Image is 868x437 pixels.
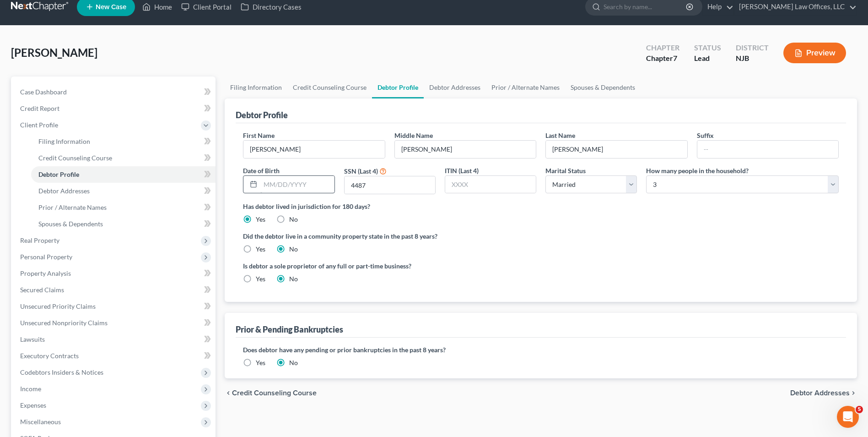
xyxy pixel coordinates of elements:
span: Personal Property [20,253,72,261]
a: Debtor Profile [372,76,424,98]
label: Yes [256,358,265,367]
label: No [289,274,298,284]
button: Debtor Addresses chevron_right [790,389,857,397]
label: Date of Birth [243,166,280,175]
span: Unsecured Priority Claims [20,302,96,310]
div: Chapter [646,43,679,53]
label: Marital Status [545,166,586,175]
span: Credit Counseling Course [38,154,112,162]
div: Prior & Pending Bankruptcies [236,324,343,335]
a: Property Analysis [13,265,216,282]
label: First Name [243,131,275,140]
span: Debtor Profile [38,170,79,178]
span: Prior / Alternate Names [38,203,107,211]
span: Property Analysis [20,269,71,277]
span: Credit Report [20,104,59,112]
div: Status [694,43,721,53]
iframe: Intercom live chat [837,406,859,428]
div: NJB [736,53,769,64]
a: Executory Contracts [13,348,216,364]
label: Yes [256,245,265,254]
span: Income [20,385,41,393]
input: XXXX [445,176,536,193]
div: Lead [694,53,721,64]
a: Debtor Addresses [31,183,216,199]
span: Debtor Addresses [790,389,850,397]
i: chevron_right [850,389,857,397]
span: Unsecured Nonpriority Claims [20,319,108,327]
a: Spouses & Dependents [31,216,216,232]
span: Expenses [20,401,46,409]
label: How many people in the household? [646,166,749,175]
span: Client Profile [20,121,58,129]
input: MM/DD/YYYY [260,176,334,193]
label: No [289,358,298,367]
span: [PERSON_NAME] [11,46,97,59]
a: Debtor Addresses [424,76,486,98]
a: Lawsuits [13,331,216,348]
a: Filing Information [31,133,216,150]
span: Codebtors Insiders & Notices [20,368,103,376]
span: New Case [96,4,126,11]
div: District [736,43,769,53]
a: Case Dashboard [13,84,216,100]
span: Debtor Addresses [38,187,90,195]
label: Yes [256,215,265,224]
div: Chapter [646,53,679,64]
label: Does debtor have any pending or prior bankruptcies in the past 8 years? [243,345,839,355]
a: Secured Claims [13,282,216,298]
a: Spouses & Dependents [565,76,641,98]
label: Did the debtor live in a community property state in the past 8 years? [243,231,839,241]
span: 5 [856,406,863,413]
label: ITIN (Last 4) [445,166,479,175]
div: Debtor Profile [236,109,288,120]
label: Has debtor lived in jurisdiction for 180 days? [243,202,839,211]
a: Prior / Alternate Names [31,199,216,216]
button: Preview [783,43,846,63]
span: Real Property [20,236,59,244]
a: Prior / Alternate Names [486,76,565,98]
span: Case Dashboard [20,88,67,96]
label: No [289,215,298,224]
a: Credit Report [13,100,216,117]
span: Spouses & Dependents [38,220,103,228]
span: Miscellaneous [20,418,61,426]
span: Filing Information [38,137,90,145]
label: Middle Name [394,131,433,140]
label: Last Name [545,131,575,140]
span: Lawsuits [20,335,45,343]
label: No [289,245,298,254]
span: Credit Counseling Course [232,389,317,397]
input: -- [243,141,384,158]
a: Credit Counseling Course [31,150,216,166]
input: -- [546,141,687,158]
i: chevron_left [225,389,232,397]
input: M.I [395,141,536,158]
a: Credit Counseling Course [287,76,372,98]
a: Unsecured Priority Claims [13,298,216,315]
a: Debtor Profile [31,166,216,183]
label: Yes [256,274,265,284]
input: XXXX [345,176,435,194]
span: Secured Claims [20,286,64,294]
label: Is debtor a sole proprietor of any full or part-time business? [243,261,536,271]
a: Unsecured Nonpriority Claims [13,315,216,331]
input: -- [697,141,838,158]
a: Filing Information [225,76,287,98]
button: chevron_left Credit Counseling Course [225,389,317,397]
span: 7 [673,54,677,62]
label: Suffix [697,131,714,140]
label: SSN (Last 4) [344,166,378,176]
span: Executory Contracts [20,352,79,360]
